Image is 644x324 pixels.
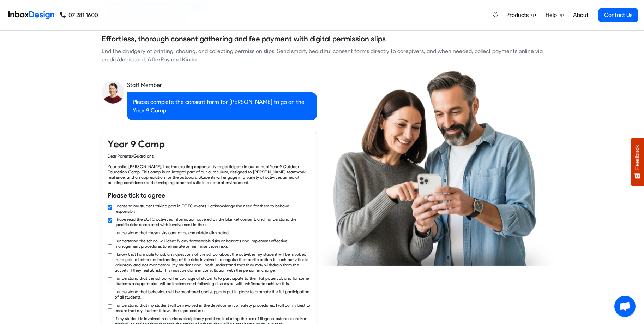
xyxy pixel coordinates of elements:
[115,276,311,286] label: I understand that the school will encourage all students to participate to their full potential, ...
[115,217,311,227] label: I have read the EOTC activities information covered by the blanket consent, and I understand the ...
[115,252,311,273] label: I know that I am able to ask any questions of the school about the activities my student will be ...
[115,230,230,235] label: I understand that these risks cannot be completely eliminated.
[571,8,590,22] a: About
[115,302,311,313] label: I understand that my student will be involved in the development of safety procedures. I will do ...
[108,153,311,185] div: Dear Parents/Guardians, Your child, [PERSON_NAME], has the exciting opportunity to participate in...
[598,8,638,22] a: Contact Us
[127,92,317,120] div: Please complete the consent form for [PERSON_NAME] to go on the Year 9 Camp.
[127,81,317,89] div: Staff Member
[115,203,311,214] label: I agree to my student taking part in EOTC events. I acknowledge the need for them to behave respo...
[115,238,311,249] label: I understand the school will identify any foreseeable risks or hazards and implement effective ma...
[108,138,311,151] h4: Year 9 Camp
[614,296,636,317] div: Open chat
[115,289,311,300] label: I understand that behaviour will be monitored and supports put in place to promote the full parti...
[506,11,531,19] span: Products
[102,34,386,44] h5: Effortless, thorough consent gathering and fee payment with digital permission slips
[102,47,543,64] div: End the drudgery of printing, chasing, and collecting permission slips. Send smart, beautiful con...
[60,11,98,19] a: 07 281 1600
[546,11,560,19] span: Help
[631,138,644,186] button: Feedback - Show survey
[102,81,124,104] img: staff_avatar.png
[314,70,556,266] img: parents_using_phone.png
[634,145,640,170] span: Feedback
[504,8,539,22] a: Products
[108,191,311,200] h6: Please tick to agree
[543,8,567,22] a: Help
